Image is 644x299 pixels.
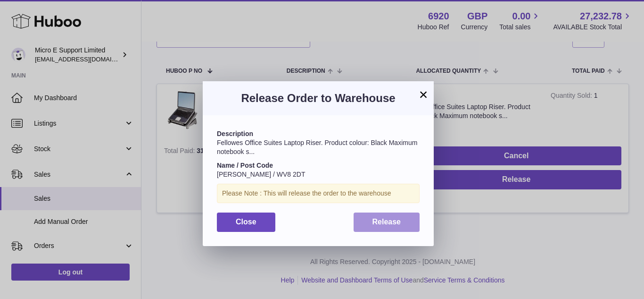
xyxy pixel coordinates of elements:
[217,139,417,155] span: Fellowes Office Suites Laptop Riser. Product colour: Black Maximum notebook s...
[217,171,305,178] span: [PERSON_NAME] / WV8 2DT
[217,162,273,169] strong: Name / Post Code
[372,218,401,226] span: Release
[354,213,420,232] button: Release
[217,91,420,106] h3: Release Order to Warehouse
[217,130,253,137] strong: Description
[217,184,420,203] div: Please Note : This will release the order to the warehouse
[217,213,275,232] button: Close
[418,89,429,100] button: ×
[236,218,256,226] span: Close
